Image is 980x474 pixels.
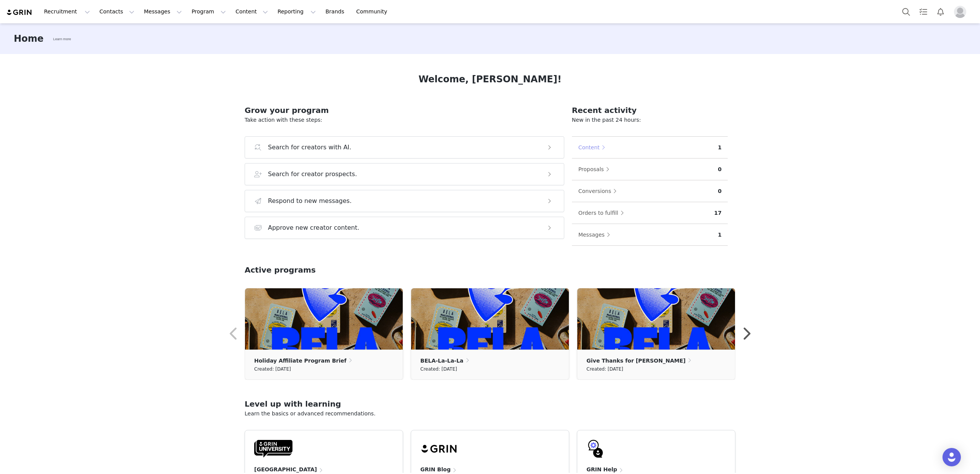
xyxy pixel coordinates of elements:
[954,6,966,18] img: placeholder-profile.jpg
[572,116,728,124] p: New in the past 24 hours:
[572,105,728,116] h2: Recent activity
[268,223,359,232] h3: Approve new creator content.
[718,231,722,239] p: 1
[245,190,564,212] button: Respond to new messages.
[245,410,735,418] p: Learn the basics or advanced recommendations.
[411,288,569,350] img: 351abbea-0e46-4dbe-ac55-a79689ae6ca3.jpg
[586,440,605,458] img: GRIN-help-icon.svg
[6,9,33,16] img: grin logo
[245,116,564,124] p: Take action with these steps:
[245,136,564,159] button: Search for creators with AI.
[231,3,273,20] button: Content
[321,3,351,20] a: Brands
[578,207,628,219] button: Orders to fulfill
[245,398,735,410] h2: Level up with learning
[915,3,932,20] a: Tasks
[578,141,609,154] button: Content
[245,264,316,276] h2: Active programs
[586,365,623,373] small: Created: [DATE]
[718,144,722,152] p: 1
[254,466,317,474] h4: [GEOGRAPHIC_DATA]
[245,288,403,350] img: 027b02ef-4ae5-412d-8792-43fd190ed28e.jpg
[245,163,564,185] button: Search for creator prospects.
[586,466,617,474] h4: GRIN Help
[949,6,974,18] button: Profile
[268,143,351,152] h3: Search for creators with AI.
[254,365,291,373] small: Created: [DATE]
[352,3,395,20] a: Community
[245,105,564,116] h2: Grow your program
[254,356,346,365] p: Holiday Affiliate Program Brief
[418,72,562,86] h1: Welcome, [PERSON_NAME]!
[718,187,722,195] p: 0
[39,3,95,20] button: Recruitment
[95,3,139,20] button: Contacts
[932,3,949,20] button: Notifications
[578,163,614,175] button: Proposals
[48,35,76,43] div: Tooltip anchor
[420,440,459,458] img: grin-logo-black.svg
[942,448,961,466] div: Open Intercom Messenger
[268,170,357,179] h3: Search for creator prospects.
[714,209,722,217] p: 17
[245,217,564,239] button: Approve new creator content.
[268,196,352,206] h3: Respond to new messages.
[718,165,722,173] p: 0
[254,440,292,458] img: GRIN-University-Logo-Black.svg
[139,3,186,20] button: Messages
[898,3,915,20] button: Search
[420,365,457,373] small: Created: [DATE]
[14,32,44,46] h3: Home
[420,356,464,365] p: BELA-La-La-La
[187,3,230,20] button: Program
[578,229,614,241] button: Messages
[578,185,621,197] button: Conversions
[577,288,735,350] img: 4129cb90-d880-410f-a108-3af5a1405924.jpg
[586,356,686,365] p: Give Thanks for [PERSON_NAME]
[273,3,320,20] button: Reporting
[420,466,451,474] h4: GRIN Blog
